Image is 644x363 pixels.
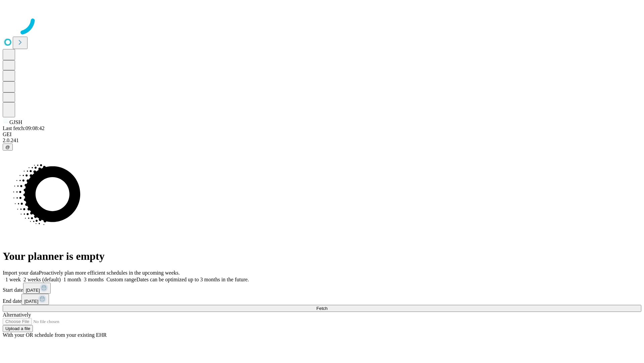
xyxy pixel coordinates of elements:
[316,306,327,311] span: Fetch
[3,325,33,332] button: Upload a file
[63,277,81,282] span: 1 month
[106,277,136,282] span: Custom range
[3,131,641,137] div: GEI
[39,270,180,276] span: Proactively plan more efficient schedules in the upcoming weeks.
[3,283,641,294] div: Start date
[3,125,45,131] span: Last fetch: 09:08:42
[3,144,13,151] button: @
[137,277,249,282] span: Dates can be optimized up to 3 months in the future.
[3,270,39,276] span: Import your data
[3,250,641,263] h1: Your planner is empty
[21,294,49,305] button: [DATE]
[23,283,51,294] button: [DATE]
[26,288,40,293] span: [DATE]
[5,145,10,150] span: @
[3,294,641,305] div: End date
[24,299,38,304] span: [DATE]
[3,137,641,144] div: 2.0.241
[9,119,22,125] span: GJSH
[84,277,104,282] span: 3 months
[23,277,61,282] span: 2 weeks (default)
[5,277,21,282] span: 1 week
[3,332,107,338] span: With your OR schedule from your existing EHR
[3,305,641,312] button: Fetch
[3,312,31,318] span: Alternatively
